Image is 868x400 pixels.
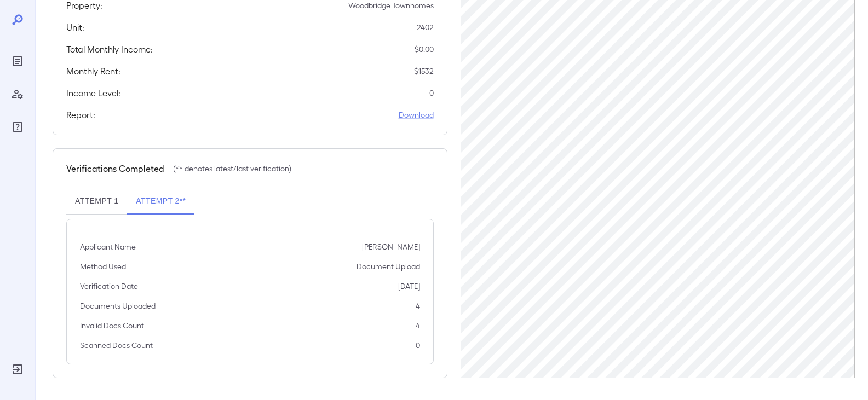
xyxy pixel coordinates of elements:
p: $ 0.00 [415,44,434,55]
p: Scanned Docs Count [80,340,153,351]
p: [DATE] [398,281,420,292]
p: (** denotes latest/last verification) [173,163,291,174]
p: 0 [429,88,434,98]
div: Reports [9,53,26,70]
p: Document Upload [357,261,420,272]
p: Verification Date [80,281,138,292]
p: Method Used [80,261,126,272]
p: Applicant Name [80,241,136,252]
p: Documents Uploaded [80,300,156,311]
div: Log Out [9,361,26,378]
p: $ 1532 [414,66,434,77]
h5: Income Level: [66,86,120,100]
p: [PERSON_NAME] [362,241,420,252]
h5: Report: [66,108,95,121]
p: 0 [416,340,420,351]
h5: Monthly Rent: [66,65,120,78]
p: 2402 [417,22,434,33]
h5: Total Monthly Income: [66,43,153,56]
p: Invalid Docs Count [80,320,144,331]
button: Attempt 2** [127,188,194,215]
div: Manage Users [9,85,26,103]
div: FAQ [9,118,26,136]
p: 4 [416,320,420,331]
p: 4 [416,300,420,311]
button: Attempt 1 [66,188,127,215]
h5: Verifications Completed [66,162,164,175]
h5: Unit: [66,21,84,34]
a: Download [399,109,434,120]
